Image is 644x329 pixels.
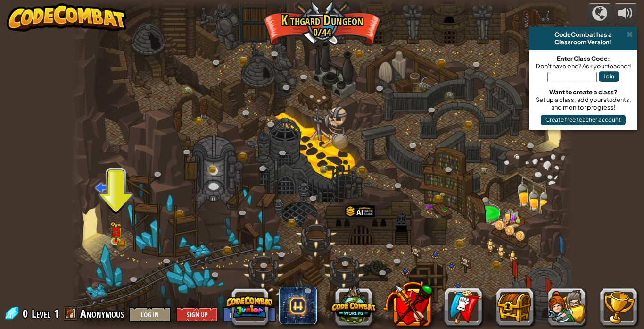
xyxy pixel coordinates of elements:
img: portrait.png [293,216,299,220]
div: CodeCombat has a [533,31,634,38]
img: CodeCombat - Learn how to code by playing a game [7,3,127,32]
span: 1 [54,306,59,321]
button: Log In [129,307,171,322]
span: Level [32,306,50,321]
div: Enter Class Code: [534,55,633,62]
div: Set up a class, add your students, and monitor progress! [534,96,633,111]
img: level-banner-unlock.png [110,222,122,242]
button: Campaigns [588,3,611,25]
img: portrait.png [112,229,119,235]
img: portrait.png [439,192,445,196]
div: Want to create a class? [534,88,633,96]
button: Create free teacher account [541,115,626,125]
img: portrait.png [200,114,206,118]
button: Adjust volume [614,3,637,25]
div: Classroom Version! [533,38,634,46]
div: Don't have one? Ask your teacher! [534,62,633,70]
button: Join [599,71,619,82]
span: Anonymous [80,306,124,321]
span: 0 [23,306,31,321]
button: Sign Up [176,307,218,322]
